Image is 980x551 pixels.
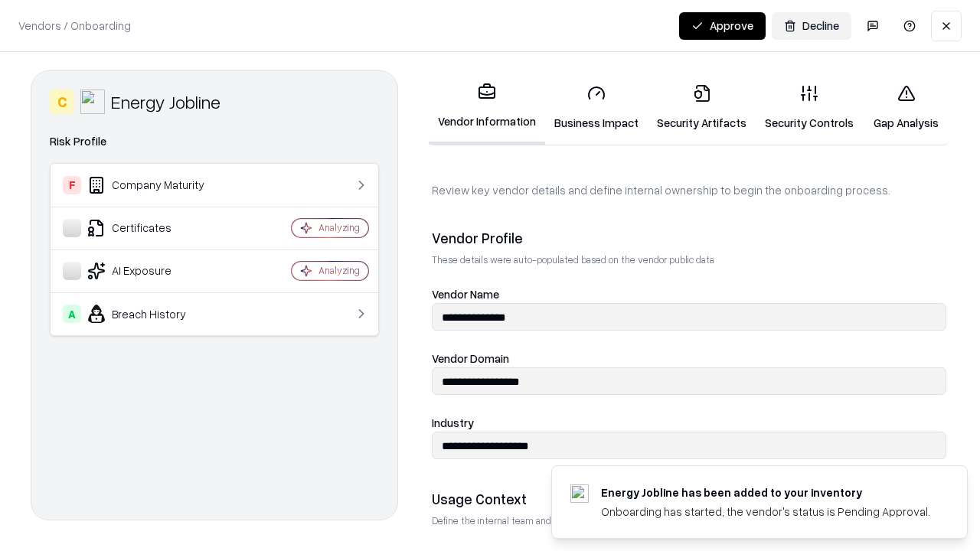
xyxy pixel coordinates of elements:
[679,12,766,40] button: Approve
[432,229,946,247] div: Vendor Profile
[432,253,946,266] p: These details were auto-populated based on the vendor public data
[545,72,648,143] a: Business Impact
[63,176,81,194] div: F
[63,176,246,194] div: Company Maturity
[570,484,589,503] img: energyjobline.com
[318,264,360,277] div: Analyzing
[111,90,220,114] div: Energy Jobline
[63,305,81,323] div: A
[432,416,474,429] label: Industry
[80,90,105,114] img: Energy Jobline
[63,305,246,323] div: Breach History
[50,132,379,151] div: Risk Profile
[432,490,946,508] div: Usage Context
[63,262,246,280] div: AI Exposure
[601,504,930,520] div: Onboarding has started, the vendor's status is Pending Approval.
[772,12,851,40] button: Decline
[648,72,756,143] a: Security Artifacts
[18,18,131,34] p: Vendors / Onboarding
[432,351,509,365] label: Vendor Domain
[63,219,246,237] div: Certificates
[863,72,949,143] a: Gap Analysis
[432,287,499,301] label: Vendor Name
[756,72,863,143] a: Security Controls
[432,182,946,198] p: Review key vendor details and define internal ownership to begin the onboarding process.
[429,70,545,145] a: Vendor Information
[50,90,74,114] div: C
[601,484,930,500] div: Energy Jobline has been added to your inventory
[318,221,360,234] div: Analyzing
[432,514,946,527] p: Define the internal team and reason for using this vendor. This helps assess business relevance a...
